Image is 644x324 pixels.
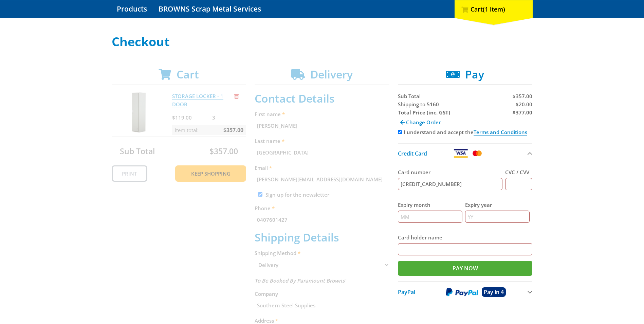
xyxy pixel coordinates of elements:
a: Change Order [398,116,443,128]
label: Expiry year [465,201,530,209]
button: PayPal Pay in 4 [398,281,533,302]
div: Cart [455,0,533,18]
span: (1 item) [483,5,505,13]
input: Pay Now [398,261,533,276]
h1: Checkout [112,35,533,49]
label: CVC / CVV [505,168,532,176]
span: Change Order [406,119,441,126]
span: Pay [465,67,484,82]
label: Expiry month [398,201,462,209]
span: $357.00 [513,93,532,100]
span: $20.00 [516,101,532,108]
a: Go to the Products page [112,0,152,18]
button: Credit Card [398,143,533,163]
input: MM [398,211,462,223]
img: PayPal [446,288,478,296]
span: Credit Card [398,150,427,157]
strong: $377.00 [513,109,532,116]
input: YY [465,211,530,223]
span: Pay in 4 [484,288,504,296]
a: Go to the BROWNS Scrap Metal Services page [153,0,266,18]
span: Shipping to 5160 [398,101,439,108]
img: Visa [453,149,468,158]
img: Mastercard [471,149,483,158]
input: Please accept the terms and conditions. [398,130,402,134]
a: Terms and Conditions [474,129,527,136]
label: Card holder name [398,233,533,241]
span: PayPal [398,288,415,296]
label: I understand and accept the [404,129,527,136]
span: Sub Total [398,93,421,100]
label: Card number [398,168,503,176]
strong: Total Price (inc. GST) [398,109,450,116]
